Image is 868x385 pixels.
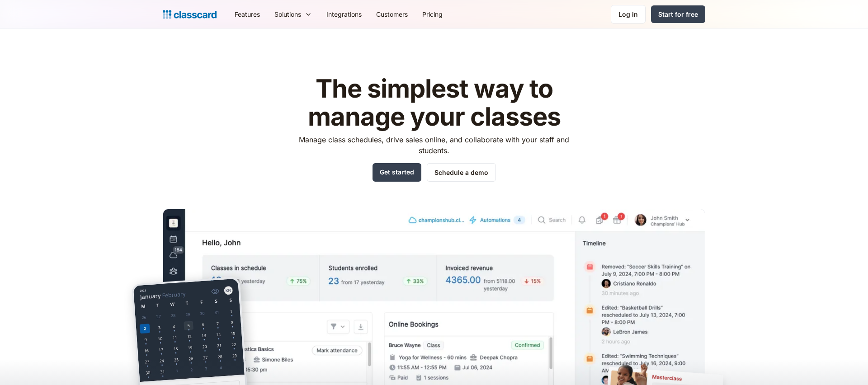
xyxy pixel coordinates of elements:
div: Solutions [274,9,301,19]
a: Get started [373,163,421,182]
h1: The simplest way to manage your classes [291,75,578,131]
div: Start for free [658,9,698,19]
a: home [163,8,217,21]
a: Customers [369,4,415,24]
a: Integrations [319,4,369,24]
div: Log in [618,9,638,19]
a: Features [227,4,267,24]
p: Manage class schedules, drive sales online, and collaborate with your staff and students. [291,134,578,156]
a: Pricing [415,4,450,24]
a: Log in [611,5,646,23]
a: Schedule a demo [427,163,496,182]
a: Start for free [651,5,705,23]
div: Solutions [267,4,319,24]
